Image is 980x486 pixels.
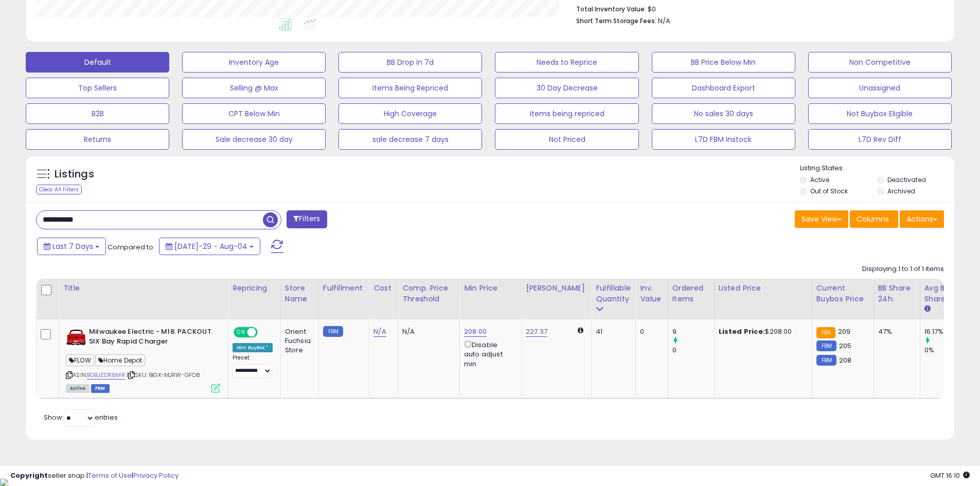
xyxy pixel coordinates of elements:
[810,187,848,195] label: Out of Stock
[256,328,273,337] span: OFF
[808,52,952,73] button: Non Competitive
[464,327,487,337] a: 208.00
[338,129,482,150] button: sale decrease 7 days
[26,78,169,98] button: Top Sellers
[91,384,110,393] span: FBM
[652,129,795,150] button: L7D FBM Instock
[159,238,260,255] button: [DATE]-29 - Aug-04
[108,242,155,252] span: Compared to:
[66,327,220,391] div: ASIN:
[810,175,829,184] label: Active
[63,283,224,294] div: Title
[402,283,455,304] div: Comp. Price Threshold
[862,264,944,274] div: Displaying 1 to 1 of 1 items
[576,16,656,25] b: Short Term Storage Fees:
[127,371,201,379] span: | SKU: 1BGX-MJRW-GFO8
[323,326,343,337] small: FBM
[930,471,970,480] span: 2025-08-12 16:10 GMT
[37,238,106,255] button: Last 7 Days
[800,164,954,173] p: Listing States:
[87,371,125,380] a: B0BJZDR8MR
[26,103,169,124] button: B2B
[808,78,952,98] button: Unassigned
[719,283,808,294] div: Listed Price
[10,471,179,481] div: seller snap | |
[233,343,273,352] div: Win BuyBox *
[526,283,587,294] div: [PERSON_NAME]
[839,341,851,351] span: 205
[133,471,179,480] a: Privacy Policy
[924,304,931,314] small: Avg BB Share.
[857,214,889,224] span: Columns
[66,384,90,393] span: All listings currently available for purchase on Amazon
[66,354,94,366] span: FLOW
[285,327,311,355] div: Orient Fuchsia Store
[182,78,326,98] button: Selling @ Max
[838,327,850,336] span: 209
[795,210,848,228] button: Save View
[658,16,670,26] span: N/A
[89,327,214,349] b: Milwaukee Electric - M18. PACKOUT. SIX Bay Rapid Charger
[66,327,86,348] img: 416MIqKgtBL._SL40_.jpg
[576,2,936,14] li: $0
[88,471,132,480] a: Terms of Use
[816,327,835,338] small: FBA
[338,52,482,73] button: BB Drop in 7d
[816,355,836,366] small: FBM
[495,78,638,98] button: 30 Day Decrease
[174,241,247,251] span: [DATE]-29 - Aug-04
[576,5,646,13] b: Total Inventory Value:
[373,283,394,294] div: Cost
[672,327,714,336] div: 9
[719,327,804,336] div: $208.00
[235,328,247,337] span: ON
[402,327,452,336] div: N/A
[44,412,118,422] span: Show: entries
[495,129,638,150] button: Not Priced
[55,167,94,182] h5: Listings
[596,283,631,304] div: Fulfillable Quantity
[182,52,326,73] button: Inventory Age
[526,327,547,337] a: 227.37
[816,283,869,304] div: Current Buybox Price
[672,346,714,355] div: 0
[373,327,386,337] a: N/A
[808,129,952,150] button: L7D Rev Diff
[95,354,146,366] span: Home Depot
[323,283,365,294] div: Fulfillment
[652,52,795,73] button: BB Price Below Min
[464,283,517,294] div: Min Price
[36,185,82,194] div: Clear All Filters
[495,52,638,73] button: Needs to Reprice
[900,210,944,228] button: Actions
[26,129,169,150] button: Returns
[878,327,912,336] div: 47%
[182,129,326,150] button: Sale decrease 30 day
[26,52,169,73] button: Default
[924,327,966,336] div: 16.17%
[338,78,482,98] button: Items Being Repriced
[839,355,851,365] span: 208
[887,175,926,184] label: Deactivated
[233,283,276,294] div: Repricing
[233,354,273,377] div: Preset:
[464,339,513,369] div: Disable auto adjust min
[808,103,952,124] button: Not Buybox Eligible
[495,103,638,124] button: Items being repriced
[338,103,482,124] button: High Coverage
[850,210,898,228] button: Columns
[652,78,795,98] button: Dashboard Export
[652,103,795,124] button: No sales 30 days
[719,327,765,336] b: Listed Price:
[285,283,314,304] div: Store Name
[640,327,660,336] div: 0
[878,283,916,304] div: BB Share 24h.
[10,471,48,480] strong: Copyright
[887,187,915,195] label: Archived
[640,283,663,304] div: Inv. value
[924,283,962,304] div: Avg BB Share
[924,346,966,355] div: 0%
[52,241,93,251] span: Last 7 Days
[596,327,628,336] div: 41
[816,340,836,351] small: FBM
